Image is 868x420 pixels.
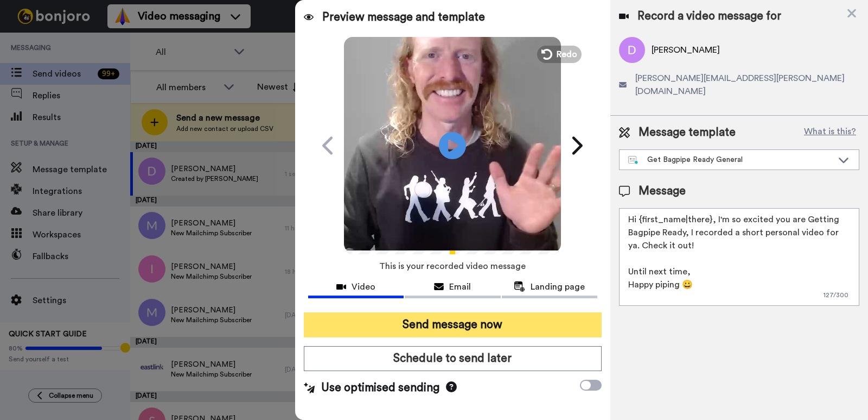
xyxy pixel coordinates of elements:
span: Landing page [531,280,585,293]
textarea: Hi {first_name|there}, I'm so excited you are Getting Bagpipe Ready, I recorded a short personal ... [619,208,859,306]
span: Use optimised sending [321,380,439,396]
span: Message [639,183,686,199]
span: This is your recorded video message [379,254,526,278]
img: nextgen-template.svg [628,156,639,165]
button: Schedule to send later [304,346,602,371]
span: [PERSON_NAME][EMAIL_ADDRESS][PERSON_NAME][DOMAIN_NAME] [635,72,859,98]
button: Send message now [304,312,602,337]
div: Get Bagpipe Ready General [628,154,833,165]
button: What is this? [801,124,859,141]
span: Message template [639,124,736,141]
span: Email [449,280,471,293]
span: Video [352,280,375,293]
